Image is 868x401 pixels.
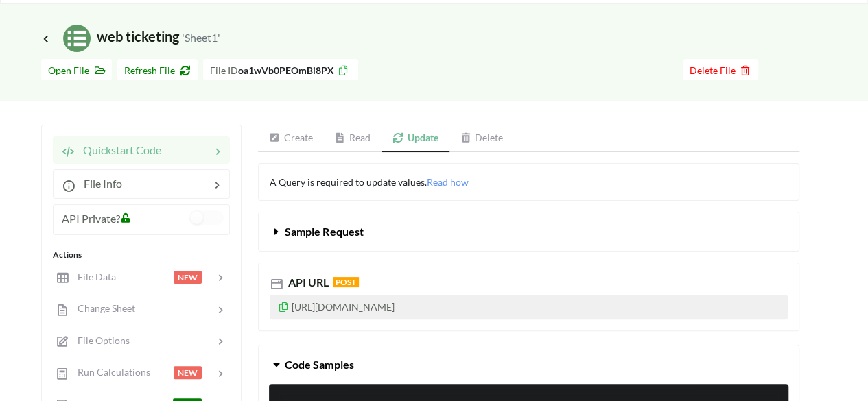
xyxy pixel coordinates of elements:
small: 'Sheet1' [182,31,220,44]
a: Create [258,125,324,152]
img: /static/media/sheets.7a1b7961.svg [63,25,91,52]
span: File ID [210,64,238,76]
b: oa1wVb0PEOmBi8PX [238,64,334,76]
button: Open File [41,59,112,80]
button: Delete File [683,59,758,80]
a: Delete [449,125,515,152]
span: File Data [69,271,116,282]
span: A Query is required to update values. [270,176,469,188]
span: Code Samples [285,358,353,371]
span: NEW [174,271,202,284]
span: NEW [174,366,202,379]
span: API URL [285,276,329,289]
span: Quickstart Code [75,143,161,156]
span: Refresh File [124,64,191,76]
div: Actions [53,249,230,261]
span: POST [333,277,359,287]
button: Refresh File [117,59,198,80]
button: Code Samples [259,345,799,384]
span: Delete File [690,64,751,76]
button: Sample Request [259,212,799,251]
span: File Options [69,335,130,346]
span: Open File [48,64,105,76]
a: Update [382,125,449,152]
span: Read how [427,176,469,188]
span: Run Calculations [69,366,150,378]
span: Change Sheet [69,302,135,314]
span: web ticketing [41,28,220,45]
a: Read [324,125,382,152]
span: API Private? [62,212,120,225]
span: File Info [75,177,122,190]
span: Sample Request [285,225,363,238]
p: [URL][DOMAIN_NAME] [270,295,788,319]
